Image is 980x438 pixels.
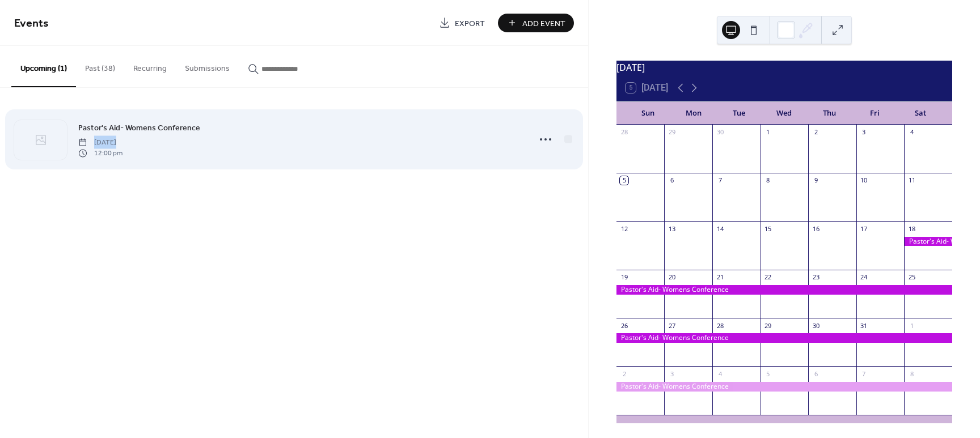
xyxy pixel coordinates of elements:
[522,18,565,29] span: Add Event
[455,18,485,29] span: Export
[716,176,724,185] div: 7
[898,102,943,125] div: Sat
[620,321,628,330] div: 26
[812,321,820,330] div: 30
[620,128,628,137] div: 28
[860,224,868,233] div: 17
[668,224,676,233] div: 13
[616,285,952,295] div: Pastor's Aid- Womens Conference
[668,369,676,378] div: 3
[668,176,676,185] div: 6
[812,176,820,185] div: 9
[907,128,916,137] div: 4
[716,369,724,378] div: 4
[176,46,239,86] button: Submissions
[764,128,772,137] div: 1
[668,321,676,330] div: 27
[907,321,916,330] div: 1
[671,102,716,125] div: Mon
[807,102,852,125] div: Thu
[812,224,820,233] div: 16
[14,12,49,35] span: Events
[11,46,76,87] button: Upcoming (1)
[668,273,676,282] div: 20
[764,321,772,330] div: 29
[716,102,762,125] div: Tue
[620,369,628,378] div: 2
[860,369,868,378] div: 7
[860,273,868,282] div: 24
[76,46,124,86] button: Past (38)
[124,46,176,86] button: Recurring
[860,176,868,185] div: 10
[78,148,122,158] span: 12:00 pm
[498,14,574,32] button: Add Event
[907,224,916,233] div: 18
[764,273,772,282] div: 22
[716,224,724,233] div: 14
[860,128,868,137] div: 3
[764,369,772,378] div: 5
[78,138,122,148] span: [DATE]
[907,369,916,378] div: 8
[812,273,820,282] div: 23
[620,176,628,185] div: 5
[616,382,952,392] div: Pastor's Aid- Womens Conference
[907,273,916,282] div: 25
[616,333,952,343] div: Pastor's Aid- Womens Conference
[812,369,820,378] div: 6
[852,102,898,125] div: Fri
[430,14,493,32] a: Export
[762,102,807,125] div: Wed
[716,321,724,330] div: 28
[860,321,868,330] div: 31
[907,176,916,185] div: 11
[620,224,628,233] div: 12
[620,273,628,282] div: 19
[764,224,772,233] div: 15
[716,273,724,282] div: 21
[904,237,952,246] div: Pastor's Aid- Womens Conference
[716,128,724,137] div: 30
[668,128,676,137] div: 29
[78,122,200,134] span: Pastor's Aid- Womens Conference
[626,102,671,125] div: Sun
[812,128,820,137] div: 2
[616,61,952,74] div: [DATE]
[764,176,772,185] div: 8
[78,121,200,134] a: Pastor's Aid- Womens Conference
